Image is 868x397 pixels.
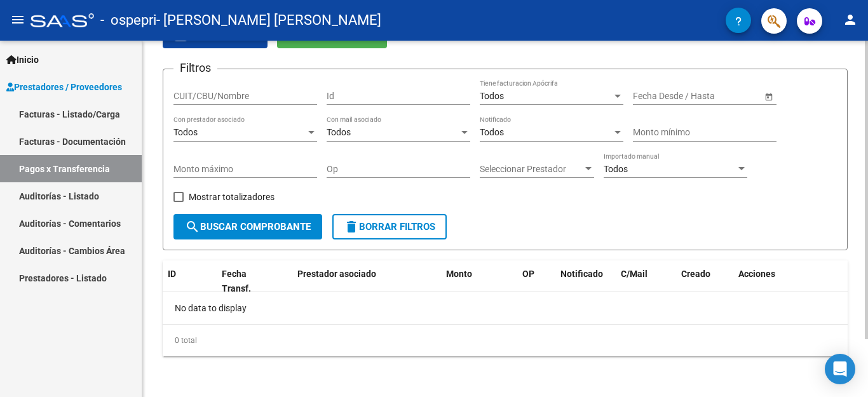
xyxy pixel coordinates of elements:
[6,53,39,67] span: Inicio
[100,6,156,34] span: - ospepri
[292,260,441,302] datatable-header-cell: Prestador asociado
[327,127,351,137] span: Todos
[738,269,775,279] span: Acciones
[189,189,275,205] span: Mostrar totalizadores
[681,269,710,279] span: Creado
[344,221,435,232] span: Borrar Filtros
[173,127,198,137] span: Todos
[480,164,583,175] span: Seleccionar Prestador
[676,260,733,302] datatable-header-cell: Creado
[332,214,447,239] button: Borrar Filtros
[10,12,25,27] mat-icon: menu
[163,260,217,302] datatable-header-cell: ID
[173,59,217,77] h3: Filtros
[480,127,504,137] span: Todos
[168,269,176,279] span: ID
[522,269,534,279] span: OP
[560,269,603,279] span: Notificado
[185,219,200,234] mat-icon: search
[6,80,122,94] span: Prestadores / Proveedores
[173,214,322,239] button: Buscar Comprobante
[163,325,848,356] div: 0 total
[344,219,359,234] mat-icon: delete
[616,260,676,302] datatable-header-cell: C/Mail
[163,292,848,324] div: No data to display
[690,91,752,102] input: Fecha fin
[825,354,855,384] div: Open Intercom Messenger
[733,260,848,302] datatable-header-cell: Acciones
[222,269,251,293] span: Fecha Transf.
[555,260,616,302] datatable-header-cell: Notificado
[156,6,381,34] span: - [PERSON_NAME] [PERSON_NAME]
[441,260,517,302] datatable-header-cell: Monto
[633,91,679,102] input: Fecha inicio
[480,91,504,101] span: Todos
[843,12,858,27] mat-icon: person
[446,269,472,279] span: Monto
[517,260,555,302] datatable-header-cell: OP
[185,221,311,232] span: Buscar Comprobante
[762,90,775,103] button: Open calendar
[217,260,274,302] datatable-header-cell: Fecha Transf.
[297,269,376,279] span: Prestador asociado
[604,164,628,174] span: Todos
[621,269,648,279] span: C/Mail
[173,31,257,43] span: Exportar CSV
